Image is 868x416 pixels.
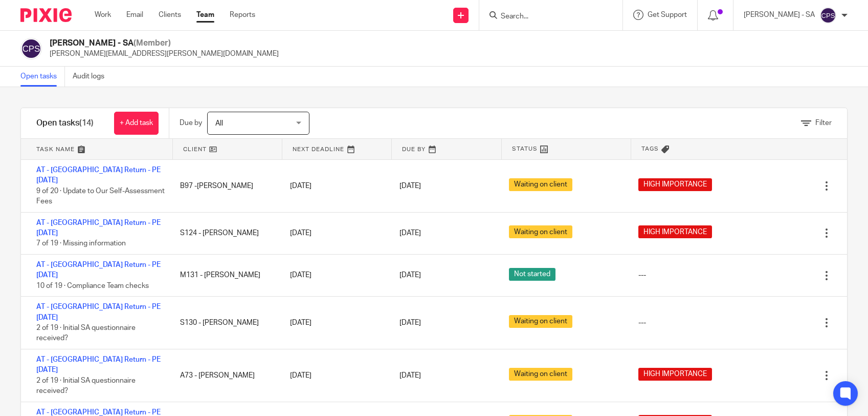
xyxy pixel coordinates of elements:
a: Clients [159,10,181,20]
span: HIGH IMPORTANCE [638,225,712,238]
span: 10 of 19 · Compliance Team checks [36,282,149,289]
span: HIGH IMPORTANCE [638,368,712,381]
a: + Add task [114,112,159,135]
span: HIGH IMPORTANCE [638,178,712,191]
p: [PERSON_NAME][EMAIL_ADDRESS][PERSON_NAME][DOMAIN_NAME] [50,49,279,59]
span: 9 of 20 · Update to Our Self-Assessment Fees [36,188,165,205]
span: (Member) [133,39,171,47]
a: AT - [GEOGRAPHIC_DATA] Return - PE [DATE] [36,219,161,237]
img: svg%3E [20,38,42,59]
span: Waiting on client [509,225,572,238]
div: B97 -[PERSON_NAME] [170,176,279,196]
div: A73 - [PERSON_NAME] [170,365,279,386]
img: Pixie [20,8,72,22]
p: Due by [180,118,202,128]
span: Status [512,144,538,153]
span: (14) [79,119,94,127]
span: [DATE] [399,182,421,190]
div: [DATE] [280,176,389,196]
span: 2 of 19 · Initial SA questionnaire received? [36,377,136,395]
span: [DATE] [399,230,421,237]
input: Search [500,12,592,22]
span: [DATE] [399,372,421,379]
div: M131 - [PERSON_NAME] [170,265,279,285]
span: Filter [815,119,832,127]
a: AT - [GEOGRAPHIC_DATA] Return - PE [DATE] [36,167,161,184]
span: Get Support [648,11,687,18]
div: [DATE] [280,265,389,285]
div: S124 - [PERSON_NAME] [170,223,279,243]
div: --- [638,270,646,280]
a: Work [95,10,111,20]
a: Email [126,10,143,20]
span: Waiting on client [509,368,572,381]
a: Audit logs [73,67,112,87]
span: Waiting on client [509,178,572,191]
span: Tags [641,144,659,153]
h1: Open tasks [36,118,94,129]
span: [DATE] [399,272,421,279]
span: [DATE] [399,319,421,326]
a: AT - [GEOGRAPHIC_DATA] Return - PE [DATE] [36,303,161,321]
div: [DATE] [280,313,389,333]
span: 2 of 19 · Initial SA questionnaire received? [36,324,136,342]
a: AT - [GEOGRAPHIC_DATA] Return - PE [DATE] [36,261,161,279]
div: S130 - [PERSON_NAME] [170,313,279,333]
a: Open tasks [20,67,65,87]
div: [DATE] [280,365,389,386]
img: svg%3E [820,7,836,24]
div: --- [638,318,646,328]
div: [DATE] [280,223,389,243]
a: Team [196,10,214,20]
span: Not started [509,268,555,281]
a: AT - [GEOGRAPHIC_DATA] Return - PE [DATE] [36,356,161,373]
h2: [PERSON_NAME] - SA [50,38,279,49]
span: Waiting on client [509,315,572,328]
p: [PERSON_NAME] - SA [744,10,815,20]
span: 7 of 19 · Missing information [36,240,126,247]
a: Reports [230,10,255,20]
span: All [215,120,223,127]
